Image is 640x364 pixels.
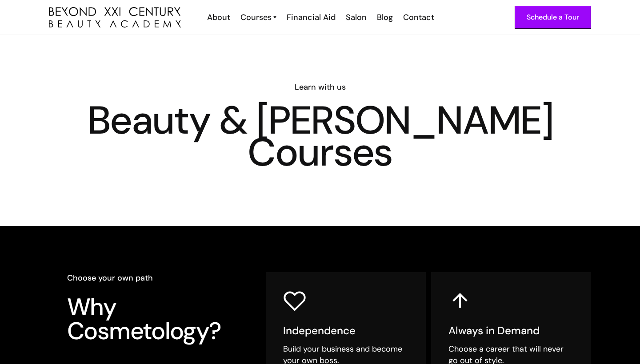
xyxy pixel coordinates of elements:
[201,12,235,23] a: About
[346,12,367,23] div: Salon
[49,104,591,168] h1: Beauty & [PERSON_NAME] Courses
[67,295,240,343] h3: Why Cosmetology?
[49,7,181,28] a: home
[340,12,371,23] a: Salon
[67,272,240,284] h6: Choose your own path
[283,324,408,337] h5: Independence
[281,12,340,23] a: Financial Aid
[377,12,393,23] div: Blog
[240,12,272,23] div: Courses
[397,12,439,23] a: Contact
[287,12,336,23] div: Financial Aid
[49,7,181,28] img: beyond 21st century beauty academy logo
[49,81,591,93] h6: Learn with us
[527,12,579,23] div: Schedule a Tour
[371,12,397,23] a: Blog
[403,12,434,23] div: Contact
[448,324,574,337] h5: Always in Demand
[448,289,472,313] img: up arrow
[515,6,591,29] a: Schedule a Tour
[240,12,276,23] a: Courses
[283,289,306,313] img: heart icon
[207,12,230,23] div: About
